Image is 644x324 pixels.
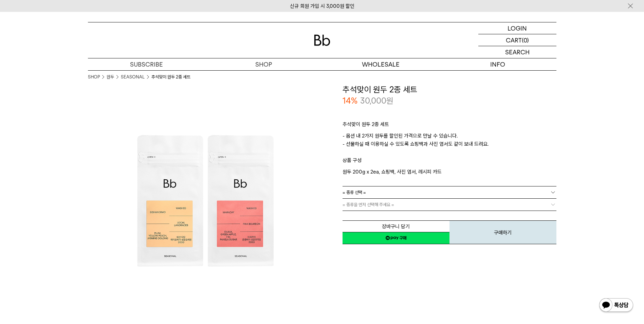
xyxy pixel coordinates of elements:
[290,3,354,9] a: 신규 회원 가입 시 3,000원 할인
[439,58,556,70] p: INFO
[360,95,393,107] p: 30,000
[478,22,556,34] a: LOGIN
[314,35,330,46] img: 로고
[343,199,394,211] span: = 종류을 먼저 선택해 주세요 =
[449,220,556,244] button: 구매하기
[205,58,322,70] a: SHOP
[88,84,322,318] img: 추석맞이 원두 2종 세트
[343,95,357,107] p: 14%
[478,34,556,46] a: CART (0)
[343,232,449,244] a: 새창
[88,58,205,70] a: SUBSCRIBE
[505,46,530,58] p: SEARCH
[386,96,393,106] span: 원
[121,74,145,80] a: SEASONAL
[343,132,556,156] p: - 옵션 내 2가지 원두를 할인된 가격으로 만날 수 있습니다. - 선물하실 때 이용하실 수 있도록 쇼핑백과 사진 엽서도 같이 보내 드려요.
[599,298,634,314] img: 카카오톡 채널 1:1 채팅 버튼
[343,220,449,232] button: 장바구니 담기
[508,22,527,34] p: LOGIN
[343,84,556,95] h3: 추석맞이 원두 2종 세트
[322,58,439,70] p: WHOLESALE
[151,74,190,80] li: 추석맞이 원두 2종 세트
[88,74,100,80] a: SHOP
[107,74,114,80] a: 원두
[343,156,556,168] p: 상품 구성
[343,168,556,176] p: 원두 200g x 2ea, 쇼핑백, 사진 엽서, 레시피 카드
[506,34,522,46] p: CART
[522,34,529,46] p: (0)
[343,186,366,198] span: = 종류 선택 =
[343,120,556,132] p: 추석맞이 원두 2종 세트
